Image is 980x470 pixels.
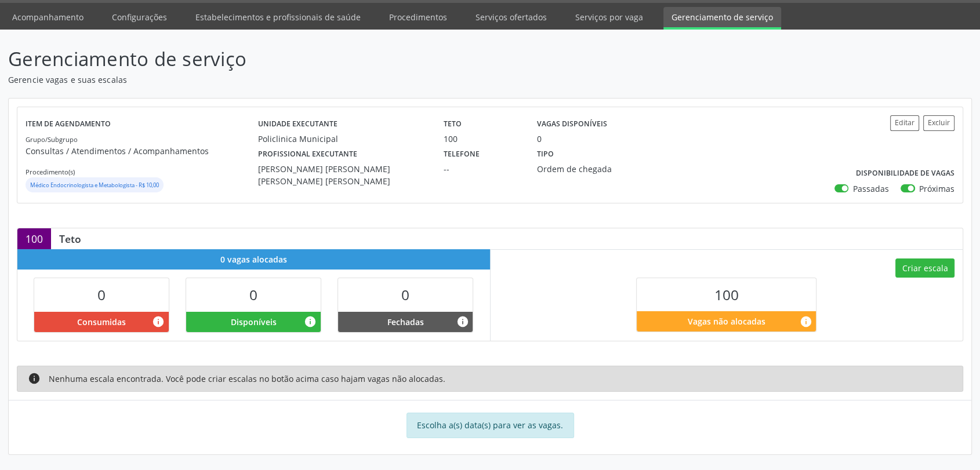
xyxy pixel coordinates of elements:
[456,315,469,328] i: Vagas alocadas e sem marcações associadas que tiveram sua disponibilidade fechada
[8,74,683,86] p: Gerencie vagas e suas escalas
[231,316,277,328] span: Disponíveis
[28,372,41,385] i: info
[304,315,317,328] i: Vagas alocadas e sem marcações associadas
[26,115,111,133] label: Item de agendamento
[104,7,175,27] a: Configurações
[663,7,781,30] a: Gerenciamento de serviço
[8,45,683,74] p: Gerenciamento de serviço
[17,366,963,392] div: Nenhuma escala encontrada. Você pode criar escalas no botão acima caso hajam vagas não alocadas.
[4,7,92,27] a: Acompanhamento
[852,183,888,195] label: Passadas
[895,258,954,278] button: Criar escala
[77,316,126,328] span: Consumidas
[152,315,165,328] i: Vagas alocadas que possuem marcações associadas
[467,7,555,27] a: Serviços ofertados
[258,145,357,163] label: Profissional executante
[923,115,954,131] button: Excluir
[258,133,428,145] div: Policlinica Municipal
[26,145,258,157] p: Consultas / Atendimentos / Acompanhamentos
[258,115,337,133] label: Unidade executante
[401,285,409,304] span: 0
[249,285,257,304] span: 0
[17,249,490,269] div: 0 vagas alocadas
[17,228,51,249] div: 100
[406,413,574,438] div: Escolha a(s) data(s) para ver as vagas.
[567,7,651,27] a: Serviços por vaga
[714,285,739,304] span: 100
[444,115,462,133] label: Teto
[688,315,765,327] span: Vagas não alocadas
[51,232,89,245] div: Teto
[30,181,159,189] small: Médico Endocrinologista e Metabologista - R$ 10,00
[26,167,75,176] small: Procedimento(s)
[799,315,812,328] i: Quantidade de vagas restantes do teto de vagas
[537,133,542,145] div: 0
[537,163,660,175] div: Ordem de chegada
[187,7,369,27] a: Estabelecimentos e profissionais de saúde
[26,135,78,144] small: Grupo/Subgrupo
[890,115,919,131] button: Editar
[537,145,554,163] label: Tipo
[381,7,455,27] a: Procedimentos
[97,285,106,304] span: 0
[444,163,520,175] div: --
[444,133,520,145] div: 100
[919,183,954,195] label: Próximas
[537,115,607,133] label: Vagas disponíveis
[258,163,428,187] div: [PERSON_NAME] [PERSON_NAME] [PERSON_NAME] [PERSON_NAME]
[856,165,954,183] label: Disponibilidade de vagas
[444,145,480,163] label: Telefone
[387,316,424,328] span: Fechadas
